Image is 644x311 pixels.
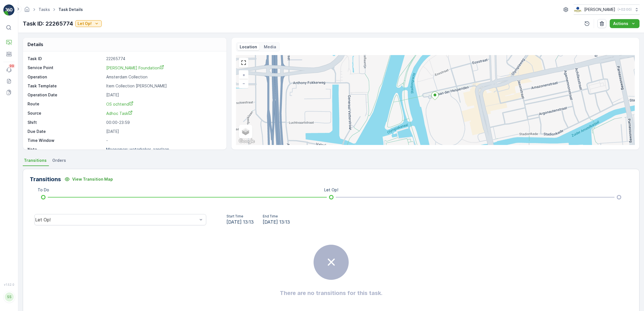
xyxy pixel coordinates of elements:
[584,7,615,12] p: [PERSON_NAME]
[61,175,116,184] button: View Transition Map
[106,138,221,143] p: -
[324,187,338,193] p: Let Op!
[610,19,640,28] button: Actions
[106,147,173,152] p: Meenemen: waterkoker, aanslaan...
[75,20,102,27] button: Let Op!
[242,72,245,77] span: +
[239,125,252,138] a: Layers
[35,217,198,222] div: Let Op!
[239,71,248,79] a: Zoom In
[618,7,632,12] p: ( +02:00 )
[28,74,104,80] p: Operation
[3,287,15,307] button: SS
[106,129,221,134] p: [DATE]
[3,64,15,76] a: 99
[28,92,104,98] p: Operation Date
[574,4,640,15] button: [PERSON_NAME](+02:00)
[239,58,248,67] a: View Fullscreen
[28,138,104,143] p: Time Window
[57,7,84,12] span: Task Details
[106,65,164,70] span: [PERSON_NAME] Foundation
[106,101,221,107] a: OS ochtend
[3,283,15,286] span: v 1.52.0
[28,65,104,71] p: Service Point
[28,129,104,134] p: Due Date
[3,4,15,16] img: logo
[28,56,104,62] p: Task ID
[28,41,43,48] p: Details
[237,138,256,145] a: Open this area in Google Maps (opens a new window)
[10,64,14,68] p: 99
[106,65,221,71] a: Johan Cruyff Foundation
[24,8,30,13] a: Homepage
[106,110,221,116] a: Adhoc Task
[106,102,133,106] span: OS ochtend
[226,214,254,219] p: Start Time
[106,74,221,80] p: Amsterdam Collection
[28,101,104,107] p: Route
[264,44,276,50] p: Media
[263,219,290,225] span: [DATE] 13:13
[106,83,221,89] p: Item Collection [PERSON_NAME]
[38,187,49,193] p: To Do
[28,120,104,125] p: Shift
[23,19,73,28] p: Task ID: 22265774
[106,92,221,98] p: [DATE]
[24,158,47,163] span: Transitions
[240,44,257,50] p: Location
[78,21,92,26] p: Let Op!
[237,138,256,145] img: Google
[613,21,628,26] p: Actions
[106,56,221,62] p: 22265774
[28,147,104,152] p: Note
[239,79,248,88] a: Zoom Out
[106,111,133,116] span: Adhoc Task
[38,7,50,12] a: Tasks
[226,219,254,225] span: [DATE] 13:13
[28,110,104,116] p: Source
[106,120,221,125] p: 00:00-23:59
[574,6,582,13] img: basis-logo_rgb2x.png
[28,83,104,89] p: Task Template
[52,158,66,163] span: Orders
[242,81,245,86] span: −
[5,292,14,301] div: SS
[30,175,61,183] p: Transitions
[280,289,382,297] h2: There are no transitions for this task.
[263,214,290,219] p: End Time
[72,176,113,182] p: View Transition Map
